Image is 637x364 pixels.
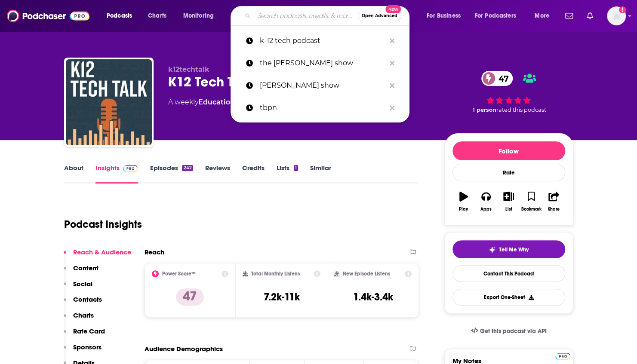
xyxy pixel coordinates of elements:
[73,264,98,272] p: Content
[427,10,461,22] span: For Business
[529,9,560,23] button: open menu
[555,353,570,360] img: Podchaser Pro
[242,164,265,184] a: Credits
[148,10,166,22] span: Charts
[421,9,471,23] button: open menu
[231,52,409,74] a: the [PERSON_NAME] show
[444,65,573,119] div: 47 1 personrated this podcast
[583,9,597,23] a: Show notifications dropdown
[64,343,102,359] button: Sponsors
[64,248,131,264] button: Reach & Audience
[607,6,626,25] button: Show profile menu
[101,9,143,23] button: open menu
[452,289,565,306] button: Export One-Sheet
[452,265,565,282] a: Contact This Podcast
[562,9,576,23] a: Show notifications dropdown
[260,74,385,97] p: tim ferris show
[168,65,209,73] span: k12techtalk
[459,207,468,212] div: Play
[231,74,409,97] a: [PERSON_NAME] show
[64,264,98,280] button: Content
[362,14,397,18] span: Open Advanced
[205,164,230,184] a: Reviews
[145,248,164,256] h2: Reach
[168,97,317,107] div: A weekly podcast
[535,10,549,22] span: More
[469,9,529,23] button: open menu
[7,8,89,24] img: Podchaser - Follow, Share and Rate Podcasts
[64,280,92,296] button: Social
[452,141,565,160] button: Follow
[497,186,520,217] button: List
[520,186,542,217] button: Bookmark
[145,345,223,353] h2: Audience Demographics
[358,11,401,21] button: Open AdvancedNew
[198,98,235,106] a: Education
[66,59,152,145] img: K12 Tech Talk
[150,164,193,184] a: Episodes242
[182,165,193,171] div: 242
[480,207,492,212] div: Apps
[496,107,546,113] span: rated this podcast
[64,218,142,231] h1: Podcast Insights
[542,186,565,217] button: Share
[107,10,132,22] span: Podcasts
[231,97,409,119] a: tbpn
[64,327,105,343] button: Rate Card
[343,271,390,277] h2: New Episode Listens
[464,321,554,342] a: Get this podcast via API
[64,164,83,184] a: About
[176,288,204,306] p: 47
[490,71,513,86] span: 47
[73,248,131,256] p: Reach & Audience
[607,6,626,25] img: User Profile
[619,6,626,13] svg: Add a profile image
[521,207,541,212] div: Bookmark
[452,186,475,217] button: Play
[475,10,516,22] span: For Podcasters
[177,9,225,23] button: open menu
[555,352,570,360] a: Pro website
[499,246,529,253] span: Tell Me Why
[607,6,626,25] span: Logged in as WE_Broadcast
[548,207,560,212] div: Share
[142,9,172,23] a: Charts
[73,327,105,335] p: Rate Card
[385,5,401,13] span: New
[183,10,214,22] span: Monitoring
[489,246,495,253] img: tell me why sparkle
[95,164,138,184] a: InsightsPodchaser Pro
[254,9,358,23] input: Search podcasts, credits, & more...
[162,271,196,277] h2: Power Score™
[480,327,546,335] span: Get this podcast via API
[505,207,512,212] div: List
[353,291,393,303] h3: 1.4k-3.4k
[260,30,385,52] p: k-12 tech podcast
[452,240,565,258] button: tell me why sparkleTell Me Why
[475,186,497,217] button: Apps
[123,165,138,172] img: Podchaser Pro
[263,291,299,303] h3: 7.2k-11k
[73,343,102,351] p: Sponsors
[473,107,496,113] span: 1 person
[251,271,300,277] h2: Total Monthly Listens
[64,311,94,327] button: Charts
[452,164,565,181] div: Rate
[64,295,102,311] button: Contacts
[481,71,513,86] a: 47
[231,30,409,52] a: k-12 tech podcast
[73,311,94,319] p: Charts
[73,280,92,288] p: Social
[294,165,298,171] div: 1
[277,164,298,184] a: Lists1
[73,295,102,303] p: Contacts
[260,52,385,74] p: the joe pomp show
[239,6,418,26] div: Search podcasts, credits, & more...
[260,97,385,119] p: tbpn
[310,164,331,184] a: Similar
